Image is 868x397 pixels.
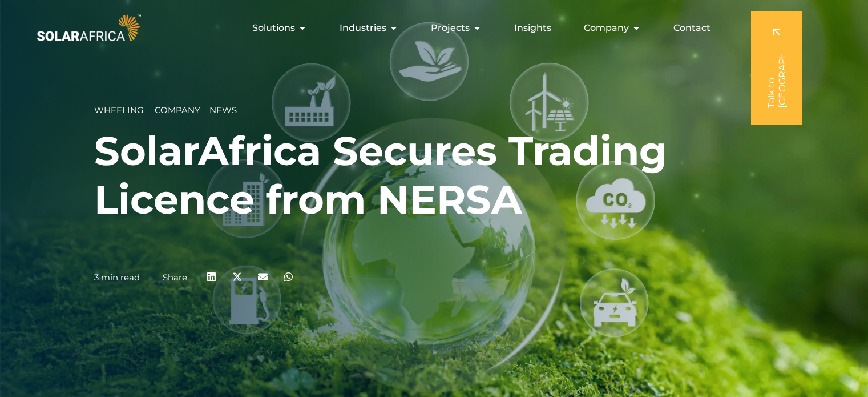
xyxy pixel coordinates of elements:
[94,272,140,283] p: 3 min read
[514,21,551,35] a: Insights
[431,21,470,35] span: Projects
[209,105,237,115] span: News
[155,105,200,115] span: Company
[199,264,224,290] div: Share on linkedin
[276,264,301,290] div: Share on whatsapp
[252,21,295,35] span: Solutions
[94,105,144,115] span: Wheeling
[673,21,710,35] a: Contact
[143,17,720,39] div: Menu Toggle
[224,264,250,290] div: Share on x-twitter
[163,272,187,283] a: Share
[584,21,629,35] span: Company
[143,17,720,39] nav: Menu
[200,105,209,115] span: __
[340,21,386,35] span: Industries
[94,127,774,224] h1: SolarAfrica Secures Trading Licence from NERSA
[250,264,276,290] div: Share on email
